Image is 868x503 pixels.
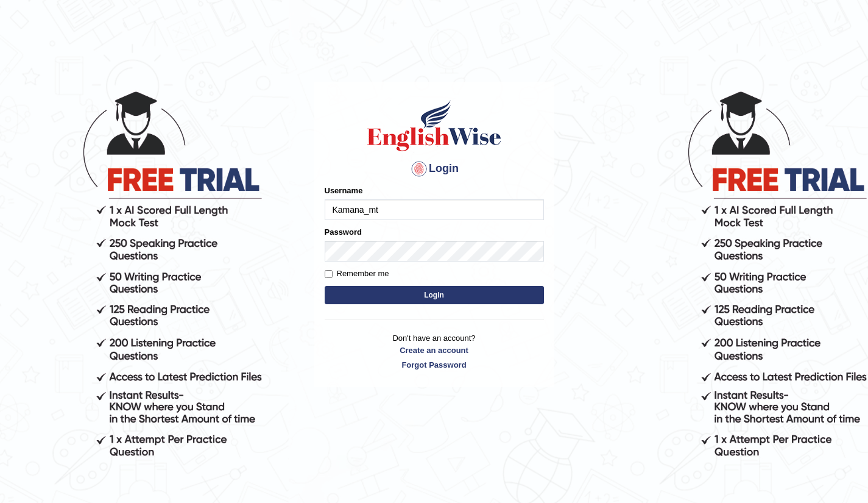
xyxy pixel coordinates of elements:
a: Create an account [325,344,544,356]
h4: Login [325,159,544,179]
input: Remember me [325,270,333,278]
img: Logo of English Wise sign in for intelligent practice with AI [365,98,504,153]
label: Username [325,185,363,196]
label: Password [325,226,362,238]
button: Login [325,286,544,304]
label: Remember me [325,268,389,280]
p: Don't have an account? [325,332,544,370]
a: Forgot Password [325,359,544,371]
